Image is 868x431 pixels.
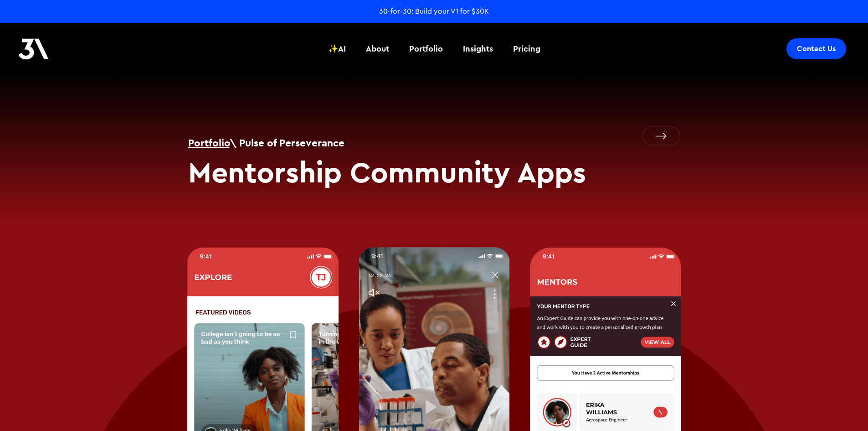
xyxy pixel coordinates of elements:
a: About [360,32,395,66]
div: About [366,43,389,55]
a: ✨AI [323,32,351,66]
a: Contact Us [786,38,846,59]
a: Insights [457,32,498,66]
a: Portfolio [188,136,230,149]
div: Contact Us [797,44,836,53]
div: Portfolio [409,43,443,55]
div: Insights [463,43,493,55]
a: Portfolio [404,32,448,66]
a: 30-for-30: Build your V1 for $30K [379,6,489,16]
h1: \ Pulse of Perseverance [188,135,680,150]
div: ✨AI [328,43,346,55]
div: Pricing [513,43,540,55]
h2: Mentorship Community Apps [188,155,680,190]
a: Pricing [508,32,546,66]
